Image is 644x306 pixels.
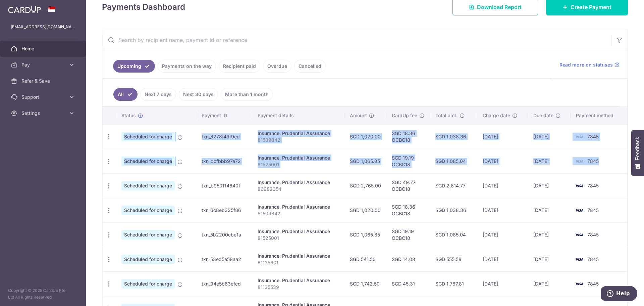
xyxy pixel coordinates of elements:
[386,173,430,198] td: SGD 49.77 OCBC18
[587,158,599,164] span: 7845
[571,3,611,11] span: Create Payment
[477,124,528,149] td: [DATE]
[533,112,553,119] span: Due date
[559,61,620,68] a: Read more on statuses
[344,247,386,271] td: SGD 541.50
[11,24,75,30] p: [EMAIL_ADDRESS][DOMAIN_NAME]
[477,271,528,296] td: [DATE]
[386,271,430,296] td: SGD 45.31
[252,107,345,124] th: Payment details
[196,173,252,198] td: txn_b950114640f
[435,112,458,119] span: Total amt.
[121,206,175,215] span: Scheduled for charge
[631,130,644,176] button: Feedback - Show survey
[102,29,611,51] input: Search by recipient name, payment id or reference
[344,149,386,173] td: SGD 1,065.85
[430,247,477,271] td: SGD 555.58
[573,280,586,288] img: Bank Card
[528,247,571,271] td: [DATE]
[21,110,66,117] span: Settings
[121,230,175,239] span: Scheduled for charge
[528,198,571,222] td: [DATE]
[587,134,599,139] span: 7845
[386,247,430,271] td: SGD 14.08
[528,222,571,247] td: [DATE]
[158,60,216,73] a: Payments on the way
[587,281,599,287] span: 7845
[344,198,386,222] td: SGD 1,020.00
[140,88,176,101] a: Next 7 days
[196,124,252,149] td: txn_8278f43f9ed
[196,149,252,173] td: txn_dcfbbb97a72
[294,60,326,73] a: Cancelled
[430,149,477,173] td: SGD 1,085.04
[196,107,252,124] th: Payment ID
[386,222,430,247] td: SGD 19.19 OCBC18
[344,222,386,247] td: SGD 1,065.85
[113,88,138,101] a: All
[430,271,477,296] td: SGD 1,787.81
[430,198,477,222] td: SGD 1,038.36
[21,61,66,68] span: Pay
[392,112,417,119] span: CardUp fee
[219,60,260,73] a: Recipient paid
[430,222,477,247] td: SGD 1,085.04
[587,207,599,213] span: 7845
[21,45,66,52] span: Home
[258,179,339,186] div: Insurance. Prudential Assurance
[573,157,586,165] img: Bank Card
[386,149,430,173] td: SGD 19.19 OCBC18
[386,124,430,149] td: SGD 18.36 OCBC18
[113,60,155,73] a: Upcoming
[573,133,586,141] img: Bank Card
[483,112,510,119] span: Charge date
[21,94,66,100] span: Support
[573,182,586,190] img: Bank Card
[573,206,586,214] img: Bank Card
[121,157,175,166] span: Scheduled for charge
[477,222,528,247] td: [DATE]
[179,88,218,101] a: Next 30 days
[344,124,386,149] td: SGD 1,020.00
[258,228,339,235] div: Insurance. Prudential Assurance
[121,181,175,190] span: Scheduled for charge
[587,232,599,237] span: 7845
[258,161,339,168] p: 81525001
[571,107,627,124] th: Payment method
[477,173,528,198] td: [DATE]
[258,204,339,210] div: Insurance. Prudential Assurance
[196,222,252,247] td: txn_5b2200cbe1a
[528,173,571,198] td: [DATE]
[196,247,252,271] td: txn_53ed5e58aa2
[263,60,291,73] a: Overdue
[8,5,41,13] img: CardUp
[477,247,528,271] td: [DATE]
[258,186,339,192] p: 86982354
[102,1,185,13] h4: Payments Dashboard
[386,198,430,222] td: SGD 18.36 OCBC18
[121,279,175,289] span: Scheduled for charge
[477,3,522,11] span: Download Report
[258,253,339,259] div: Insurance. Prudential Assurance
[258,235,339,242] p: 81525001
[587,256,599,262] span: 7845
[121,255,175,264] span: Scheduled for charge
[528,149,571,173] td: [DATE]
[635,137,641,160] span: Feedback
[573,255,586,263] img: Bank Card
[477,149,528,173] td: [DATE]
[196,271,252,296] td: txn_94e5b63efcd
[258,137,339,143] p: 81509842
[121,132,175,141] span: Scheduled for charge
[258,284,339,291] p: 81135539
[258,259,339,266] p: 81135601
[573,231,586,239] img: Bank Card
[221,88,273,101] a: More than 1 month
[121,112,136,119] span: Status
[477,198,528,222] td: [DATE]
[587,183,599,188] span: 7845
[601,286,637,303] iframe: Opens a widget where you can find more information
[258,210,339,217] p: 81509842
[430,124,477,149] td: SGD 1,038.36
